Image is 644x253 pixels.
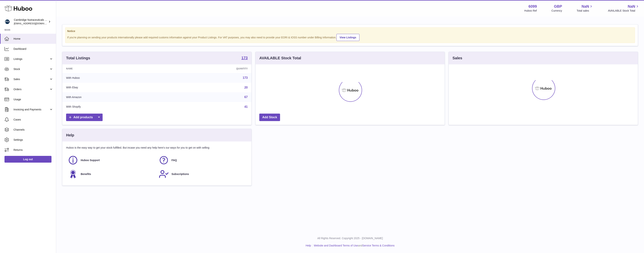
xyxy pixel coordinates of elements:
span: Invoicing and Payments [13,108,49,111]
th: Quantity [166,64,251,73]
div: Huboo Ref [524,9,537,13]
a: Add products [66,114,103,121]
a: Website and Dashboard Terms of Use [314,244,358,247]
span: Home [13,37,53,41]
span: Total sales [577,9,593,13]
a: Help [306,244,311,247]
a: 41 [244,105,248,108]
a: 173 [243,76,248,79]
h3: Total Listings [66,56,90,61]
a: Benefits [68,169,155,179]
a: View Listings [336,34,359,41]
span: NaN [628,4,635,9]
a: Log out [4,156,51,163]
h3: Sales [452,56,462,61]
span: Cases [13,118,53,121]
div: Currency [552,9,562,13]
a: Service Terms & Conditions [362,244,395,247]
span: Huboo Support [81,158,100,162]
strong: GBP [554,4,562,9]
p: All Rights Reserved. Copyright 2025 - [DOMAIN_NAME] [59,237,641,240]
strong: Notice [67,29,633,33]
a: 173 [241,56,248,60]
div: Cambridge Nutraceuticals Ltd [14,18,48,25]
span: Stock [13,67,49,71]
strong: 173 [241,56,248,60]
a: FAQ [159,155,246,165]
strong: 6099 [528,4,537,9]
span: Dashboard [13,47,53,51]
span: Benefits [81,172,91,176]
span: Sales [13,77,49,81]
span: [EMAIL_ADDRESS][DOMAIN_NAME] [14,22,55,25]
span: Channels [13,128,53,132]
li: and [312,244,394,247]
a: Huboo Support [68,155,155,165]
span: FAQ [171,158,177,162]
td: With Ebay [62,83,166,92]
span: AVAILABLE Stock Total [608,9,640,13]
a: NaN AVAILABLE Stock Total [608,4,640,13]
span: Settings [13,138,53,142]
a: NaN Total sales [577,4,593,13]
a: Add Stock [259,114,280,121]
img: huboo@camnutra.com [4,19,10,25]
span: Orders [13,88,49,91]
span: NaN [581,4,589,9]
th: Name [62,64,166,73]
a: Subscriptions [159,169,246,179]
span: Listings [13,57,49,61]
span: Subscriptions [171,172,189,176]
a: 67 [244,95,248,99]
h3: AVAILABLE Stock Total [259,56,301,61]
a: 20 [244,86,248,89]
div: If you're planning on sending your products internationally please add required customs informati... [67,33,633,41]
td: With Amazon [62,92,166,102]
td: With Huboo [62,73,166,83]
p: Huboo is the easy way to get your stock fulfilled. But incase you need any help here's our ways f... [66,146,248,150]
span: Usage [13,98,53,101]
h3: Help [66,133,74,138]
td: With Shopify [62,102,166,112]
span: Returns [13,148,53,152]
